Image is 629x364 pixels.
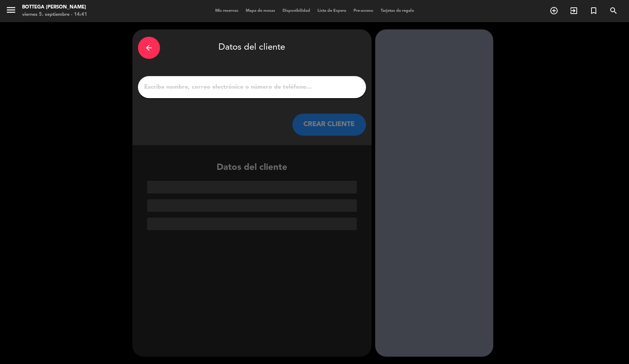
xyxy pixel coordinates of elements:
[143,82,360,92] input: Escriba nombre, correo electrónico o número de teléfono...
[569,6,578,15] i: exit_to_app
[377,9,418,13] span: Tarjetas de regalo
[242,9,279,13] span: Mapa de mesas
[132,161,372,230] div: Datos del cliente
[279,9,314,13] span: Disponibilidad
[138,35,366,61] div: Datos del cliente
[350,9,377,13] span: Pre-acceso
[589,6,598,15] i: turned_in_not
[6,4,17,18] button: menu
[609,6,618,15] i: search
[145,43,153,52] i: arrow_back
[314,9,350,13] span: Lista de Espera
[292,114,366,136] button: CREAR CLIENTE
[22,11,87,18] div: viernes 5. septiembre - 14:41
[212,9,242,13] span: Mis reservas
[550,6,558,15] i: add_circle_outline
[6,4,17,15] i: menu
[22,4,87,11] div: Bottega [PERSON_NAME]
